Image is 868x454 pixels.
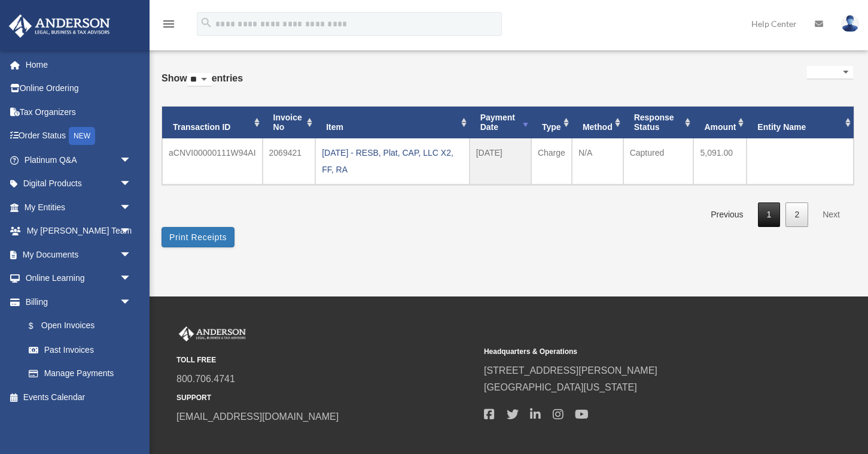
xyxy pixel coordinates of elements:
[841,15,859,32] img: User Pic
[693,138,747,184] td: 5,091.00
[8,124,150,149] a: Order StatusNEW
[8,219,150,243] a: My [PERSON_NAME] Teamarrow_drop_down
[162,21,176,31] a: menu
[322,144,462,178] div: [DATE] - RESB, Plat, CAP, LLC X2, FF, RA
[758,202,781,227] a: 1
[162,17,176,31] i: menu
[176,374,235,384] a: 800.706.4741
[531,107,572,139] th: Type: activate to sort column ascending
[69,127,95,145] div: NEW
[162,227,234,247] button: Print Receipts
[263,107,316,139] th: Invoice No: activate to sort column ascending
[470,138,531,184] td: [DATE]
[315,107,469,139] th: Item: activate to sort column ascending
[176,354,476,367] small: TOLL FREE
[162,138,263,184] td: aCNVI00000111W94AI
[17,338,144,362] a: Past Invoices
[8,385,150,409] a: Events Calendar
[120,219,144,244] span: arrow_drop_down
[162,70,243,99] label: Show entries
[693,107,747,139] th: Amount: activate to sort column ascending
[8,77,150,101] a: Online Ordering
[35,319,41,334] span: $
[176,326,248,342] img: Anderson Advisors Platinum Portal
[162,107,263,139] th: Transaction ID: activate to sort column ascending
[176,411,339,422] a: [EMAIL_ADDRESS][DOMAIN_NAME]
[120,267,144,291] span: arrow_drop_down
[484,346,783,358] small: Headquarters & Operations
[8,195,150,219] a: My Entitiesarrow_drop_down
[8,148,150,172] a: Platinum Q&Aarrow_drop_down
[120,195,144,220] span: arrow_drop_down
[17,362,150,386] a: Manage Payments
[120,148,144,172] span: arrow_drop_down
[8,243,150,267] a: My Documentsarrow_drop_down
[8,290,150,314] a: Billingarrow_drop_down
[8,267,150,290] a: Online Learningarrow_drop_down
[531,138,572,184] td: Charge
[187,73,212,87] select: Showentries
[747,107,854,139] th: Entity Name: activate to sort column ascending
[572,138,623,184] td: N/A
[17,314,150,338] a: $Open Invoices
[484,382,637,392] a: [GEOGRAPHIC_DATA][US_STATE]
[8,53,150,77] a: Home
[200,16,213,29] i: search
[484,365,657,376] a: [STREET_ADDRESS][PERSON_NAME]
[623,138,694,184] td: Captured
[8,100,150,124] a: Tax Organizers
[263,138,316,184] td: 2069421
[120,172,144,196] span: arrow_drop_down
[120,290,144,314] span: arrow_drop_down
[176,392,476,404] small: SUPPORT
[8,172,150,196] a: Digital Productsarrow_drop_down
[623,107,694,139] th: Response Status: activate to sort column ascending
[814,202,849,227] a: Next
[120,243,144,267] span: arrow_drop_down
[702,202,752,227] a: Previous
[470,107,531,139] th: Payment Date: activate to sort column ascending
[572,107,623,139] th: Method: activate to sort column ascending
[5,14,114,38] img: Anderson Advisors Platinum Portal
[785,202,808,227] a: 2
